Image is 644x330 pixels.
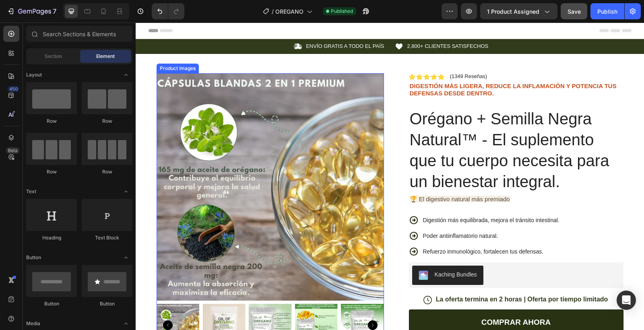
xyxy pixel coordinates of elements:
button: 7 [3,3,60,19]
span: Poder antiinflamatorio natural. [287,210,363,217]
div: Row [26,168,77,175]
button: 1 product assigned [480,3,557,19]
span: / [272,7,274,16]
span: Section [45,53,62,60]
p: 7 [53,6,56,16]
div: Row [26,118,77,125]
img: KachingBundles.png [283,248,293,258]
span: Button [26,254,41,261]
h1: Orégano + Semilla Negra Natural™ - El suplemento que tu cuerpo necesita para un bienestar integral. [273,85,488,170]
input: Search Sections & Elements [26,26,132,42]
button: Kaching Bundles [277,243,348,262]
button: COMPRAR AHORA [273,287,488,313]
span: OREGANO [275,7,303,16]
span: Toggle open [120,68,132,81]
div: Publish [597,7,617,16]
p: (1349 Reseñas) [314,51,352,57]
iframe: Design area [136,23,644,330]
button: Publish [590,3,624,19]
span: Save [568,8,581,15]
div: COMPRAR AHORA [346,295,415,305]
span: Layout [26,71,42,78]
span: Refuerzo inmunológico, fortalecen tus defensas. [287,226,408,232]
div: Open Intercom Messenger [617,291,636,310]
div: 450 [8,86,19,92]
div: Kaching Bundles [299,248,341,256]
div: Product Images [23,42,62,49]
div: Heading [26,234,77,241]
div: Text Block [82,234,132,241]
span: 🏆 El digestivo natural más premiado [274,173,374,180]
div: Button [82,300,132,307]
span: Element [96,53,115,60]
div: Row [82,168,132,175]
span: Media [26,320,40,327]
button: Carousel Next Arrow [232,298,242,307]
p: La oferta termina en 2 horas | Oferta por tiempo limitado [300,273,473,281]
div: Undo/Redo [152,3,184,19]
span: Toggle open [120,185,132,198]
div: Row [82,118,132,125]
span: 1 product assigned [487,7,539,16]
div: Button [26,300,77,307]
span: Digestión más equilibrada, mejora el tránsito intestinal. [287,194,424,201]
span: Published [331,8,353,15]
div: Beta [6,147,19,154]
span: Toggle open [120,317,132,330]
strong: Digestión más ligera, reduce la inflamación y potencia tus defensas desde dentro. [274,60,481,74]
span: Text [26,188,36,195]
span: Toggle open [120,251,132,264]
button: Save [561,3,587,19]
